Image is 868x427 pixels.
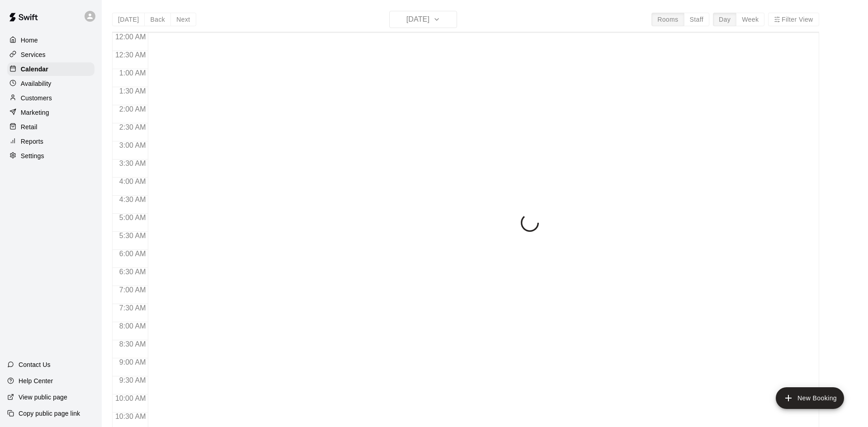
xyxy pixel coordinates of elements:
[117,105,148,113] span: 2:00 AM
[117,250,148,258] span: 6:00 AM
[21,36,38,45] p: Home
[21,65,48,74] p: Calendar
[776,387,844,409] button: add
[19,360,51,369] p: Contact Us
[21,79,52,88] p: Availability
[117,160,148,167] span: 3:30 AM
[7,33,94,47] a: Home
[19,409,80,418] p: Copy public page link
[117,268,148,276] span: 6:30 AM
[7,77,94,90] a: Availability
[7,106,94,119] a: Marketing
[117,214,148,221] span: 5:00 AM
[113,33,148,41] span: 12:00 AM
[21,108,49,117] p: Marketing
[19,393,67,402] p: View public page
[117,87,148,95] span: 1:30 AM
[7,149,94,163] a: Settings
[117,123,148,131] span: 2:30 AM
[7,135,94,148] a: Reports
[117,178,148,185] span: 4:00 AM
[117,340,148,348] span: 8:30 AM
[7,120,94,134] a: Retail
[21,50,46,59] p: Services
[117,196,148,203] span: 4:30 AM
[113,51,148,59] span: 12:30 AM
[117,141,148,149] span: 3:00 AM
[7,91,94,105] a: Customers
[117,69,148,77] span: 1:00 AM
[21,94,52,103] p: Customers
[113,413,148,420] span: 10:30 AM
[117,232,148,239] span: 5:30 AM
[113,394,148,402] span: 10:00 AM
[117,286,148,294] span: 7:00 AM
[117,358,148,366] span: 9:00 AM
[117,376,148,384] span: 9:30 AM
[21,137,43,146] p: Reports
[117,304,148,312] span: 7:30 AM
[7,48,94,61] a: Services
[19,376,53,385] p: Help Center
[117,322,148,330] span: 8:00 AM
[21,122,38,131] p: Retail
[21,151,44,160] p: Settings
[7,62,94,76] a: Calendar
